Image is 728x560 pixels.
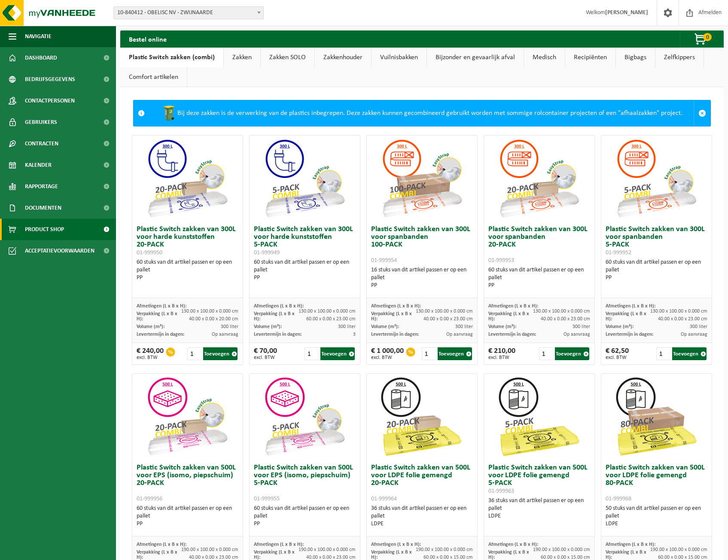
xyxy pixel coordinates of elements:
[181,547,238,552] span: 190.00 x 100.00 x 0.000 cm
[613,135,699,221] img: 01-999952
[137,347,164,360] div: € 240,00
[488,266,590,289] div: 60 stuks van dit artikel passen er op een pallet
[606,550,646,560] span: Verpakking (L x B x H):
[137,311,177,322] span: Verpakking (L x B x H):
[422,347,437,360] input: 1
[606,520,707,528] div: LDPE
[539,347,554,360] input: 1
[438,347,472,360] button: Toevoegen
[488,257,514,264] span: 01-999953
[371,257,397,264] span: 01-999954
[488,488,514,494] span: 01-999963
[371,550,412,560] span: Verpakking (L x B x H):
[254,464,356,503] h3: Plastic Switch zakken van 500L voor EPS (isomo, piepschuim) 5-PACK
[423,555,473,560] span: 60.00 x 0.00 x 15.00 cm
[613,374,699,460] img: 01-999968
[455,324,473,329] span: 300 liter
[524,48,565,67] a: Medisch
[371,282,473,289] div: PP
[221,324,238,329] span: 300 liter
[144,135,230,221] img: 01-999950
[416,309,473,314] span: 130.00 x 100.00 x 0.000 cm
[372,48,426,67] a: Vuilnisbakken
[254,347,277,360] div: € 70,00
[606,505,707,528] div: 50 stuks van dit artikel passen er op een pallet
[606,324,634,329] span: Volume (m³):
[379,374,465,460] img: 01-999964
[533,547,590,552] span: 190.00 x 100.00 x 0.000 cm
[606,464,707,503] h3: Plastic Switch zakken van 500L voor LDPE folie gemengd 80-PACK
[212,332,238,337] span: Op aanvraag
[160,105,177,122] img: WB-0240-HPE-GN-50.png
[371,505,473,528] div: 36 stuks van dit artikel passen er op een pallet
[224,48,260,67] a: Zakken
[262,374,347,460] img: 01-999955
[181,309,238,314] span: 130.00 x 100.00 x 0.000 cm
[496,374,582,460] img: 01-999963
[353,332,356,337] span: 3
[338,324,356,329] span: 300 liter
[606,542,655,547] span: Afmetingen (L x B x H):
[541,316,590,322] span: 40.00 x 0.00 x 23.00 cm
[189,555,238,560] span: 40.00 x 0.00 x 23.00 cm
[25,154,52,176] span: Kalender
[254,324,282,329] span: Volume (m³):
[565,48,615,67] a: Recipiënten
[606,496,631,502] span: 01-999968
[137,226,238,256] h3: Plastic Switch zakken van 300L voor harde kunststoffen 20-PACK
[371,355,404,360] span: excl. BTW
[254,250,280,256] span: 01-999949
[25,47,57,69] span: Dashboard
[203,347,238,360] button: Toevoegen
[254,355,277,360] span: excl. BTW
[616,48,655,67] a: Bigbags
[137,505,238,528] div: 60 stuks van dit artikel passen er op een pallet
[137,550,177,560] span: Verpakking (L x B x H):
[564,332,590,337] span: Op aanvraag
[25,240,94,262] span: Acceptatievoorwaarden
[254,226,356,256] h3: Plastic Switch zakken van 300L voor harde kunststoffen 5-PACK
[606,259,707,282] div: 60 stuks van dit artikel passen er op een pallet
[672,347,707,360] button: Toevoegen
[120,48,223,67] a: Plastic Switch zakken (combi)
[254,520,356,528] div: PP
[488,355,515,360] span: excl. BTW
[650,547,707,552] span: 190.00 x 100.00 x 0.000 cm
[606,347,629,360] div: € 62,50
[25,26,52,47] span: Navigatie
[254,496,280,502] span: 01-999955
[254,505,356,528] div: 60 stuks van dit artikel passen er op een pallet
[254,274,356,282] div: PP
[254,259,356,282] div: 60 stuks van dit artikel passen er op een pallet
[533,309,590,314] span: 130.00 x 100.00 x 0.000 cm
[371,324,399,329] span: Volume (m³):
[371,332,419,337] span: Levertermijn in dagen:
[113,6,264,19] span: 10-840412 - OBELISC NV - ZWIJNAARDE
[305,347,320,360] input: 1
[680,30,723,48] button: 0
[488,311,529,322] span: Verpakking (L x B x H):
[315,48,371,67] a: Zakkenhouder
[306,555,356,560] span: 40.00 x 0.00 x 23.00 cm
[371,464,473,503] h3: Plastic Switch zakken van 500L voor LDPE folie gemengd 20-PACK
[488,347,515,360] div: € 210,00
[488,304,538,309] span: Afmetingen (L x B x H):
[655,48,704,67] a: Zelfkippers
[137,274,238,282] div: PP
[446,332,473,337] span: Op aanvraag
[137,464,238,503] h3: Plastic Switch zakken van 500L voor EPS (isomo, piepschuim) 20-PACK
[299,309,356,314] span: 130.00 x 100.00 x 0.000 cm
[254,550,295,560] span: Verpakking (L x B x H):
[371,542,421,547] span: Afmetingen (L x B x H):
[25,111,57,133] span: Gebruikers
[25,219,64,240] span: Product Shop
[254,332,302,337] span: Levertermijn in dagen:
[137,355,164,360] span: excl. BTW
[137,324,164,329] span: Volume (m³):
[606,304,655,309] span: Afmetingen (L x B x H):
[149,100,694,126] div: Bij deze zakken is de verwerking van de plastics inbegrepen. Deze zakken kunnen gecombineerd gebr...
[137,304,186,309] span: Afmetingen (L x B x H):
[427,48,524,67] a: Bijzonder en gevaarlijk afval
[25,90,75,111] span: Contactpersonen
[371,520,473,528] div: LDPE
